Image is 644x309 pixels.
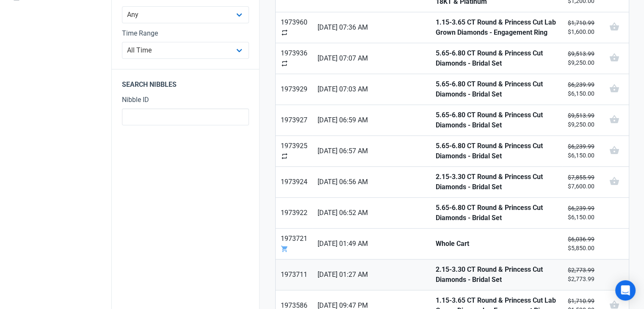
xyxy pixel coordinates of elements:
span: [DATE] 07:07 AM [318,53,426,63]
a: [DATE] 01:27 AM [312,259,431,290]
small: $6,150.00 [568,142,594,160]
a: shopping_basket [600,136,629,166]
span: shopping_basket [609,114,619,124]
a: $6,239.99$6,150.00 [563,198,600,228]
a: [DATE] 07:07 AM [312,43,431,74]
a: $2,773.99$2,773.99 [563,259,600,290]
a: 1973721shopping_cart [276,229,312,259]
div: Open Intercom Messenger [615,280,636,301]
strong: 2.15-3.30 CT Round & Princess Cut Diamonds - Bridal Set [436,265,558,285]
s: $2,773.99 [568,267,594,273]
small: $9,250.00 [568,50,594,67]
a: [DATE] 06:59 AM [312,105,431,135]
small: $1,600.00 [568,19,594,36]
strong: 1.15-3.65 CT Round & Princess Cut Lab Grown Diamonds - Engagement Ring [436,17,558,38]
label: Nibble ID [122,95,249,105]
span: [DATE] 06:56 AM [318,177,426,187]
a: [DATE] 06:56 AM [312,167,431,197]
span: [DATE] 07:36 AM [318,22,426,33]
a: shopping_basket [600,12,629,43]
span: shopping_cart [281,245,288,253]
a: [DATE] 07:03 AM [312,74,431,105]
span: repeat [281,29,288,36]
span: [DATE] 06:59 AM [318,115,426,125]
a: $6,239.99$6,150.00 [563,136,600,166]
s: $6,239.99 [568,205,594,212]
a: $6,239.99$6,150.00 [563,74,600,105]
a: 1973929 [276,74,312,105]
span: shopping_basket [609,145,619,155]
a: shopping_basket [600,167,629,197]
strong: 2.15-3.30 CT Round & Princess Cut Diamonds - Bridal Set [436,172,558,192]
span: [DATE] 06:57 AM [318,146,426,156]
strong: 5.65-6.80 CT Round & Princess Cut Diamonds - Bridal Set [436,48,558,69]
a: 1.15-3.65 CT Round & Princess Cut Lab Grown Diamonds - Engagement Ring [431,12,563,43]
a: 1973936repeat [276,43,312,74]
a: $6,036.99$5,850.00 [563,229,600,259]
s: $7,855.99 [568,174,594,181]
span: [DATE] 01:49 AM [318,239,426,249]
a: [DATE] 01:49 AM [312,229,431,259]
a: [DATE] 06:57 AM [312,136,431,166]
a: 1973925repeat [276,136,312,166]
span: shopping_basket [609,22,619,32]
strong: 5.65-6.80 CT Round & Princess Cut Diamonds - Bridal Set [436,79,558,99]
span: [DATE] 06:52 AM [318,208,426,218]
s: $6,036.99 [568,236,594,243]
a: Whole Cart [431,229,563,259]
span: [DATE] 07:03 AM [318,84,426,94]
s: $9,513.99 [568,50,594,57]
a: 1973711 [276,259,312,290]
a: [DATE] 07:36 AM [312,12,431,43]
label: Time Range [122,28,249,39]
a: 1973922 [276,198,312,228]
span: shopping_basket [609,176,619,186]
a: shopping_basket [600,43,629,74]
span: repeat [281,60,288,67]
a: [DATE] 06:52 AM [312,198,431,228]
a: 1973924 [276,167,312,197]
s: $6,239.99 [568,81,594,88]
a: $1,710.99$1,600.00 [563,12,600,43]
a: 5.65-6.80 CT Round & Princess Cut Diamonds - Bridal Set [431,136,563,166]
small: $2,773.99 [568,266,594,284]
strong: 5.65-6.80 CT Round & Princess Cut Diamonds - Bridal Set [436,110,558,130]
span: repeat [281,152,288,160]
a: 5.65-6.80 CT Round & Princess Cut Diamonds - Bridal Set [431,198,563,228]
a: shopping_basket [600,74,629,105]
small: $9,250.00 [568,111,594,129]
a: 1973960repeat [276,12,312,43]
s: $1,710.99 [568,298,594,304]
s: $6,239.99 [568,143,594,150]
a: $7,855.99$7,600.00 [563,167,600,197]
s: $1,710.99 [568,19,594,26]
small: $6,150.00 [568,204,594,222]
strong: 5.65-6.80 CT Round & Princess Cut Diamonds - Bridal Set [436,203,558,223]
legend: Search Nibbles [112,69,259,95]
small: $5,850.00 [568,235,594,253]
a: 5.65-6.80 CT Round & Princess Cut Diamonds - Bridal Set [431,105,563,135]
a: 2.15-3.30 CT Round & Princess Cut Diamonds - Bridal Set [431,167,563,197]
s: $9,513.99 [568,112,594,119]
small: $7,600.00 [568,173,594,191]
span: [DATE] 01:27 AM [318,270,426,280]
a: 2.15-3.30 CT Round & Princess Cut Diamonds - Bridal Set [431,259,563,290]
a: $9,513.99$9,250.00 [563,43,600,74]
a: 5.65-6.80 CT Round & Princess Cut Diamonds - Bridal Set [431,74,563,105]
strong: 5.65-6.80 CT Round & Princess Cut Diamonds - Bridal Set [436,141,558,161]
span: shopping_basket [609,83,619,94]
a: 1973927 [276,105,312,135]
a: 5.65-6.80 CT Round & Princess Cut Diamonds - Bridal Set [431,43,563,74]
span: shopping_basket [609,52,619,63]
small: $6,150.00 [568,80,594,98]
a: shopping_basket [600,105,629,135]
a: $9,513.99$9,250.00 [563,105,600,135]
strong: Whole Cart [436,239,558,249]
